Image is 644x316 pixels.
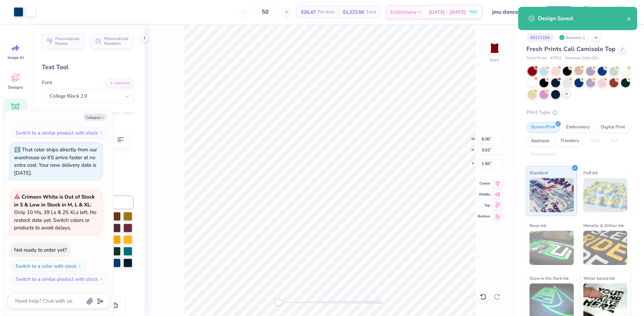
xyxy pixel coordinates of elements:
span: Personalized Numbers [104,36,130,46]
span: $1,323.50 [343,9,364,16]
span: Glow in the Dark Ink [530,275,569,282]
span: Personalized Names [55,36,81,46]
div: Digital Print [596,122,630,132]
span: Puff Ink [583,169,598,176]
div: # 517119A [526,33,554,42]
button: Collapse [84,114,107,121]
input: Untitled Design [487,5,537,19]
div: That color ships directly from our warehouse so it’ll arrive faster at no extra cost. Your new de... [14,146,97,176]
div: Revision 1 [557,33,589,42]
span: Fresh Prints Cali Camisole Top [526,45,616,53]
button: close [627,14,632,23]
div: Accessibility label [275,299,282,306]
span: Metallic & Glitter Ink [583,222,624,229]
img: Metallic & Glitter Ink [583,231,628,265]
input: – – [252,6,279,18]
span: [DATE] - [DATE] [429,9,466,16]
span: Middle [478,192,490,197]
div: Foil [607,136,623,146]
span: Designs [8,85,23,90]
div: Design Saved [538,14,627,23]
div: Embroidery [562,122,594,132]
div: Transfers [556,136,583,146]
span: Center [478,181,490,186]
div: Vinyl [585,136,605,146]
span: Total [366,9,376,16]
button: Switch to a similar product with stock [12,127,107,138]
span: Image AI [8,55,24,60]
div: Rhinestones [526,150,560,160]
img: Back [488,40,501,53]
div: Text Tool [42,63,134,72]
div: Screen Print [526,122,560,132]
button: Personalized Names [42,33,85,49]
img: Switch to a color with stock [78,264,82,268]
img: Standard [530,178,574,212]
span: Fresh Prints [526,55,547,61]
span: $26.47 [301,9,316,16]
button: Personalized Numbers [91,33,134,49]
label: Font [42,79,52,87]
span: Minimum Order: 50 + [565,55,599,61]
span: Water based Ink [583,275,615,282]
span: : Only 10 Ms, 39 Ls & 25 XLs left. No restock date yet. Switch colors or products to avoid delays. [14,193,96,231]
strong: Crimson White is Out of Stock in S & Low in Stock in M, L & XL [14,193,95,208]
img: Neon Ink [530,231,574,265]
img: Switch to a similar product with stock [99,131,103,135]
div: Print Type [526,109,630,116]
span: Per Item [318,9,335,16]
span: Est. Delivery [390,9,416,16]
img: Switch to a similar product with stock [99,277,103,281]
img: Puff Ink [583,178,628,212]
img: Roberta Manuel [613,5,627,19]
div: Applique [526,136,554,146]
a: RM [601,5,630,19]
span: Neon Ink [530,222,546,229]
span: Standard [530,169,548,176]
button: Switch to a similar product with stock [12,274,107,285]
span: # FP52 [550,55,562,61]
span: Bottom [478,214,490,219]
button: Switch to a color with stock [12,261,86,271]
button: Add Font [106,79,134,88]
span: Top [478,203,490,208]
div: Not ready to order yet? [14,247,67,253]
span: Free [470,10,476,14]
div: Back [490,57,499,63]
